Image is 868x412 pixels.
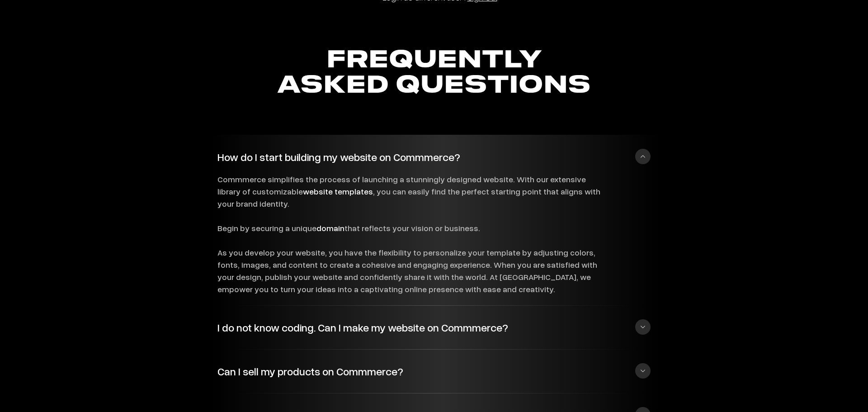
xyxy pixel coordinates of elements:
div: Commmerce simplifies the process of launching a stunningly designed website. With our extensive l... [217,173,606,295]
button: How do I start building my website on Commmerce? [217,144,651,169]
a: website templates [303,186,373,196]
button: I do not know coding. Can I make my website on Commmerce? [217,315,651,339]
a: domain [316,223,344,233]
span: FREQUENTLY ASKED QUESTIONS [277,49,591,98]
button: Can I sell my products on Commmerce? [217,359,651,383]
